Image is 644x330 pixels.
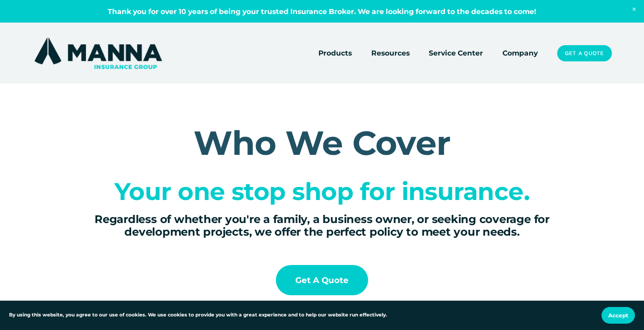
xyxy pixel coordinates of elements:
a: Get a Quote [557,45,612,61]
span: Accept [608,312,628,319]
a: Company [502,47,538,60]
button: Accept [601,307,635,324]
span: Resources [371,47,410,59]
a: folder dropdown [371,47,410,60]
strong: Regardless of whether you're a family, a business owner, or seeking coverage for development proj... [95,213,552,238]
span: Who We Cover [194,123,450,163]
a: Get a Quote [276,265,368,295]
span: Your one stop shop for insurance. [114,177,530,206]
span: Products [318,47,352,59]
a: Service Center [429,47,483,60]
img: Manna Insurance Group [32,36,164,71]
a: folder dropdown [318,47,352,60]
p: By using this website, you agree to our use of cookies. We use cookies to provide you with a grea... [9,311,387,319]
